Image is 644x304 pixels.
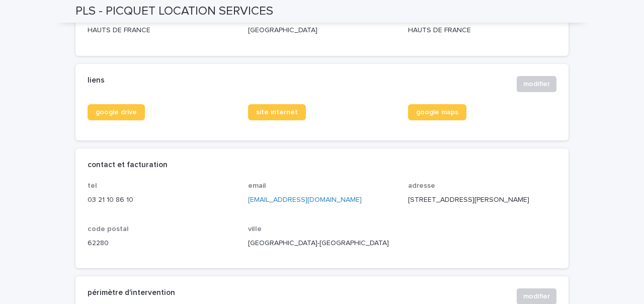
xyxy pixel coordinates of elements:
h2: périmètre d'intervention [88,288,175,297]
span: email [248,182,266,189]
span: ville [248,225,262,233]
p: [GEOGRAPHIC_DATA] [248,25,396,36]
p: HAUTS DE FRANCE [408,25,556,36]
a: google maps [408,104,466,120]
h2: PLS - PICQUET LOCATION SERVICES [75,4,273,19]
p: HAUTS DE FRANCE [88,25,236,36]
a: site internet [248,104,306,120]
span: site internet [256,109,298,116]
span: code postal [88,225,129,233]
span: adresse [408,182,435,189]
a: google drive [88,104,145,120]
span: modifier [523,79,550,89]
a: [EMAIL_ADDRESS][DOMAIN_NAME] [248,196,362,203]
p: [GEOGRAPHIC_DATA]-[GEOGRAPHIC_DATA] [248,238,396,249]
h2: liens [88,76,105,85]
span: google drive [96,109,137,116]
span: tel [88,182,97,189]
p: 62280 [88,238,236,249]
button: modifier [517,76,556,92]
span: google maps [416,109,458,116]
p: [STREET_ADDRESS][PERSON_NAME] [408,195,556,205]
span: modifier [523,291,550,301]
h2: contact et facturation [88,161,168,170]
p: 03 21 10 86 10 [88,195,236,205]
